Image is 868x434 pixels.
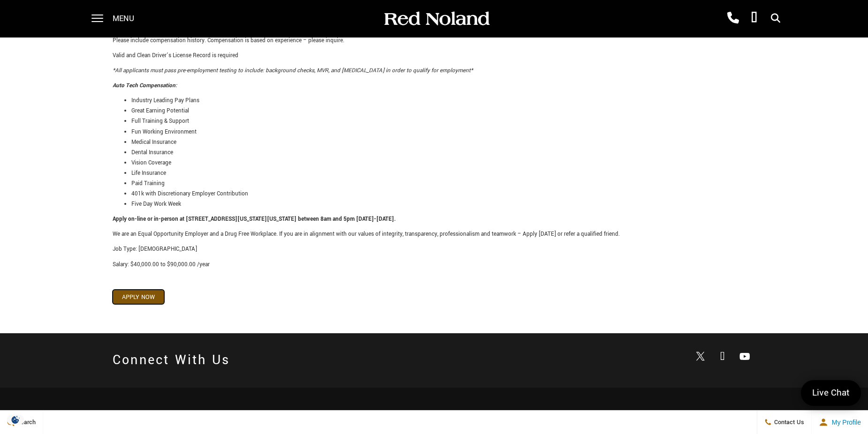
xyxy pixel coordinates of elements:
li: Life Insurance [131,168,755,179]
li: Paid Training [131,179,755,189]
li: Five Day Work Week [131,199,755,210]
section: Click to Open Cookie Consent Modal [5,415,26,425]
span: Live Chat [807,387,854,399]
span: Contact Us [772,418,804,427]
i: *All applicants must pass pre-employment testing to include: background checks, MVR, and [MEDICAL... [113,67,473,75]
p: Valid and Clean Driver’s License Record is required [113,51,755,61]
li: Industry Leading Pay Plans [131,96,755,106]
a: Open Facebook in a new window [713,347,732,366]
li: Fun Working Environment [131,127,755,137]
a: Live Chat [801,380,861,406]
li: Medical Insurance [131,137,755,148]
a: Open Twitter in a new window [691,348,710,367]
a: Open Youtube-play in a new window [735,347,754,366]
p: Job Type: [DEMOGRAPHIC_DATA] [113,244,755,254]
li: Full Training & Support [131,116,755,127]
li: Vision Coverage [131,158,755,168]
a: Apply Now [113,290,164,304]
b: Apply on-line or in-person at [STREET_ADDRESS][US_STATE][US_STATE] between 8am and 5pm [DATE]-[DA... [113,215,396,223]
i: Auto Tech Compensation: [113,82,177,90]
li: Great Earning Potential [131,106,755,116]
span: My Profile [828,419,861,426]
li: 401k with Discretionary Employer Contribution [131,189,755,199]
p: Salary: $40,000.00 to $90,000.00 /year [113,260,755,270]
p: Please include compensation history. Compensation is based on experience – please inquire. [113,36,755,46]
h2: Connect With Us [113,347,230,374]
img: Opt-Out Icon [5,415,26,425]
p: We are an Equal Opportunity Employer and a Drug Free Workplace. If you are in alignment with our ... [113,229,755,239]
button: Open user profile menu [812,411,868,434]
li: Dental Insurance [131,148,755,158]
img: Red Noland Auto Group [382,11,490,27]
